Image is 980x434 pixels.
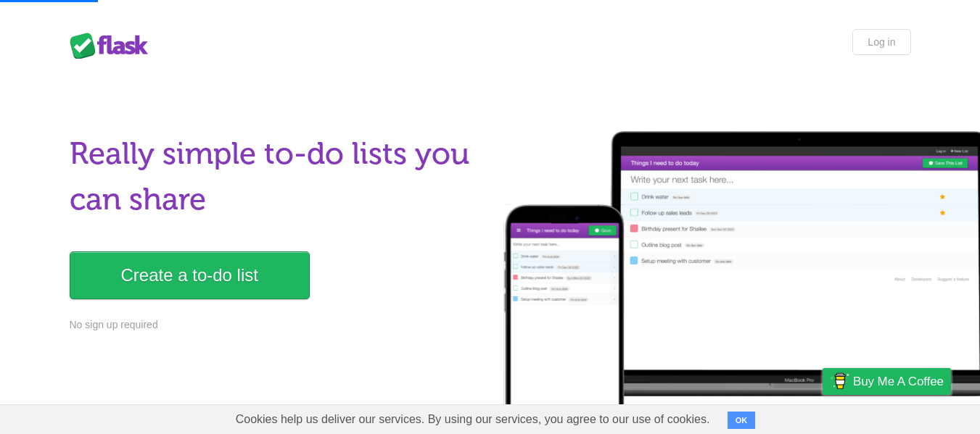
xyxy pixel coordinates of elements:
[728,412,756,429] button: OK
[70,131,482,222] h1: Really simple to-do lists you can share
[823,368,951,395] a: Buy me a coffee
[830,369,849,393] img: Buy me a coffee
[853,369,944,394] span: Buy me a coffee
[221,405,725,434] span: Cookies help us deliver our services. By using our services, you agree to our use of cookies.
[852,29,910,55] a: Log in
[70,251,310,299] a: Create a to-do list
[70,33,157,59] div: Flask Lists
[70,317,482,333] p: No sign up required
